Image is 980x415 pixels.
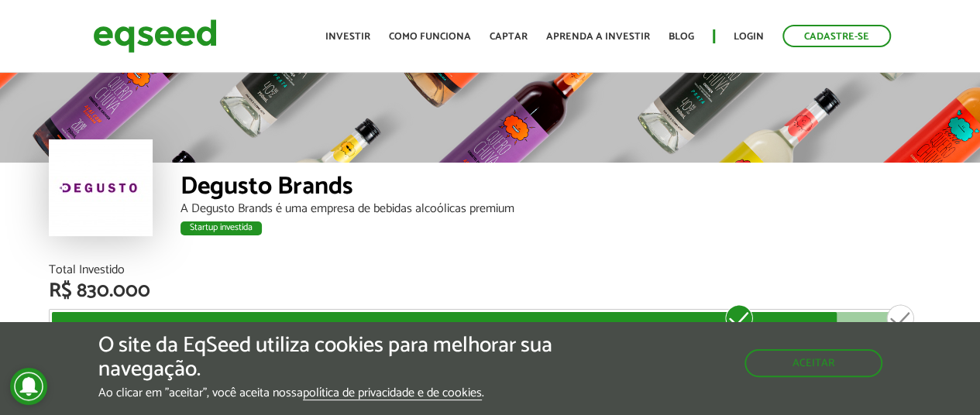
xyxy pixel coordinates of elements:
a: Blog [669,32,694,42]
a: Cadastre-se [782,25,891,47]
div: R$ 830.000 [49,281,932,301]
div: Degusto Brands [181,174,932,203]
div: Total Investido [49,264,932,276]
div: Startup investida [181,221,262,235]
a: Como funciona [389,32,471,42]
h5: O site da EqSeed utiliza cookies para melhorar sua navegação. [98,334,569,382]
a: Captar [490,32,528,42]
a: Login [734,32,764,42]
a: Aprenda a investir [546,32,650,42]
img: EqSeed [93,15,217,57]
p: Ao clicar em "aceitar", você aceita nossa . [98,386,569,400]
button: Aceitar [744,349,882,377]
div: R$ 720.000 [710,303,768,352]
div: R$ 900.000 [872,303,929,352]
div: A Degusto Brands é uma empresa de bebidas alcoólicas premium [181,203,932,215]
a: política de privacidade e de cookies [303,387,482,400]
a: Investir [325,32,370,42]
